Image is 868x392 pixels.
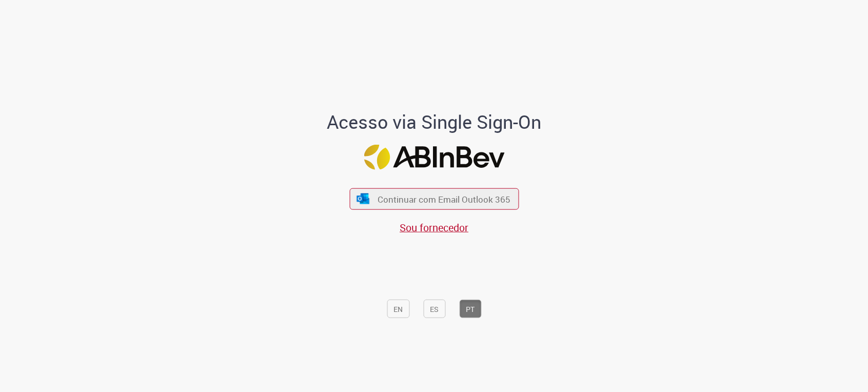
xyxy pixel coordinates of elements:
button: ícone Azure/Microsoft 360 Continuar com Email Outlook 365 [349,188,519,210]
font: PT [466,304,475,314]
img: ícone Azure/Microsoft 360 [356,193,370,204]
font: EN [393,304,403,314]
img: Logotipo da ABInBev [364,145,504,170]
a: Sou fornecedor [400,221,468,234]
font: Acesso via Single Sign-On [327,109,541,134]
font: ES [430,304,439,314]
button: EN [387,300,409,318]
button: ES [423,300,445,318]
button: PT [459,300,481,318]
font: Continuar com Email Outlook 365 [378,193,510,205]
